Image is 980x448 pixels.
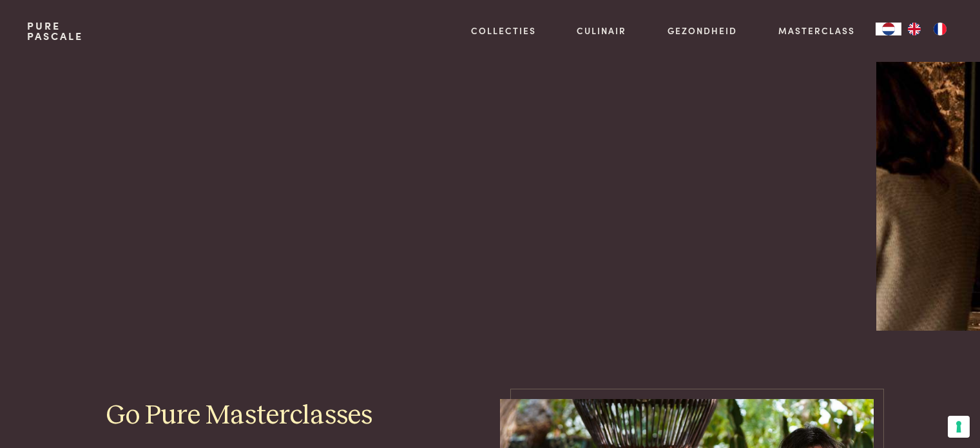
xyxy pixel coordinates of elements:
[876,23,953,35] aside: Language selected: Nederlands
[901,23,953,35] ul: Language list
[577,24,626,37] a: Culinair
[927,23,953,35] a: FR
[901,23,927,35] a: EN
[106,399,401,433] h2: Go Pure Masterclasses
[876,23,901,35] div: Language
[778,24,855,37] a: Masterclass
[668,24,737,37] a: Gezondheid
[876,23,901,35] a: NL
[27,21,83,41] a: PurePascale
[471,24,536,37] a: Collecties
[948,416,970,438] button: Uw voorkeuren voor toestemming voor trackingtechnologieën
